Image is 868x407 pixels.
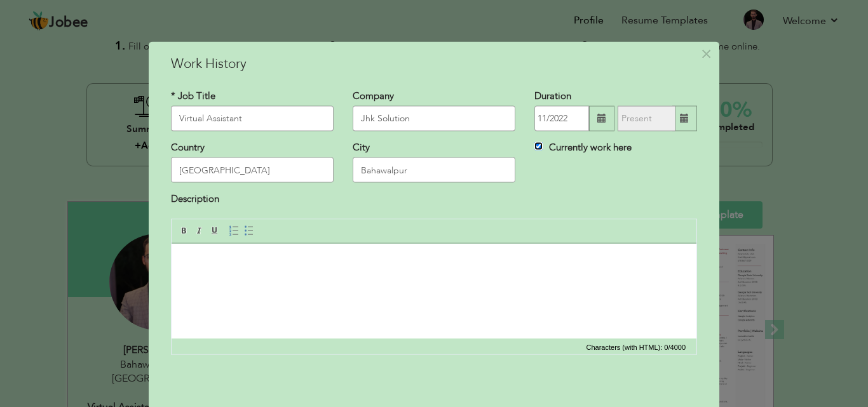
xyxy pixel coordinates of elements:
[534,141,632,154] label: Currently work here
[584,341,690,352] div: Statistics
[534,106,589,131] input: From
[353,141,370,154] label: City
[193,224,207,237] a: Italic
[171,54,697,73] h3: Work History
[171,192,219,206] label: Description
[534,89,571,102] label: Duration
[534,142,543,150] input: Currently work here
[242,224,256,237] a: Insert/Remove Bulleted List
[177,224,191,237] a: Bold
[696,43,716,63] button: Close
[618,106,675,131] input: Present
[171,141,205,154] label: Country
[171,89,215,102] label: * Job Title
[701,42,712,65] span: ×
[353,89,394,102] label: Company
[227,224,241,237] a: Insert/Remove Numbered List
[208,224,222,237] a: Underline
[584,341,689,352] span: Characters (with HTML): 0/4000
[172,243,696,338] iframe: Rich Text Editor, workEditor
